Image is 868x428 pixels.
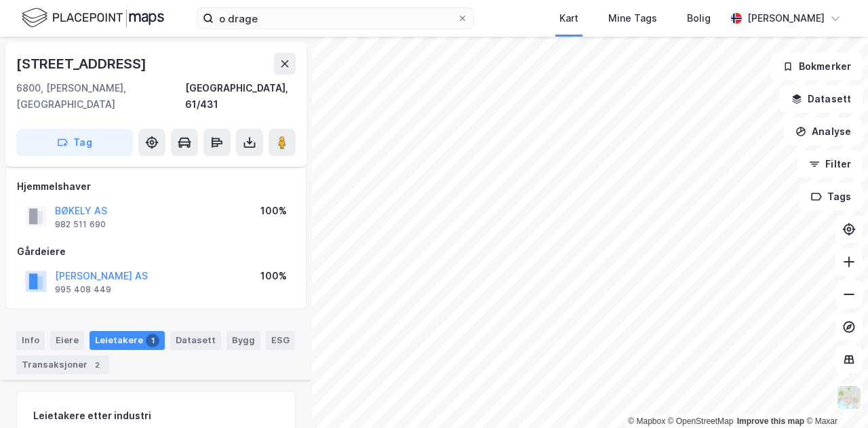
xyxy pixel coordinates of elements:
div: Mine Tags [608,10,657,26]
a: Mapbox [628,416,665,426]
a: Improve this map [737,416,804,426]
div: Leietakere [90,331,165,350]
div: ESG [266,331,295,350]
button: Datasett [780,85,863,113]
button: Tag [16,129,133,156]
button: Tags [800,183,863,210]
div: Leietakere etter industri [33,408,279,424]
button: Filter [797,151,863,178]
div: 100% [260,268,287,284]
div: Kontrollprogram for chat [800,363,868,428]
a: OpenStreetMap [668,416,734,426]
div: Hjemmelshaver [17,178,295,195]
div: 100% [260,203,287,219]
div: Transaksjoner [16,355,109,374]
div: 2 [90,358,104,372]
div: Info [16,331,45,350]
iframe: Chat Widget [800,363,868,428]
div: [GEOGRAPHIC_DATA], 61/431 [185,80,296,113]
div: 982 511 690 [55,219,106,230]
div: 1 [146,334,159,347]
input: Søk på adresse, matrikkel, gårdeiere, leietakere eller personer [214,8,457,28]
div: [PERSON_NAME] [747,10,825,26]
div: [STREET_ADDRESS] [16,53,149,75]
img: logo.f888ab2527a4732fd821a326f86c7f29.svg [22,6,164,30]
button: Bokmerker [771,53,863,80]
div: Datasett [170,331,221,350]
div: Bygg [226,331,260,350]
div: 6800, [PERSON_NAME], [GEOGRAPHIC_DATA] [16,80,185,113]
div: Gårdeiere [17,244,295,260]
div: 995 408 449 [55,284,111,295]
div: Eiere [50,331,84,350]
button: Analyse [784,118,863,145]
div: Kart [559,10,578,26]
div: Bolig [687,10,711,26]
